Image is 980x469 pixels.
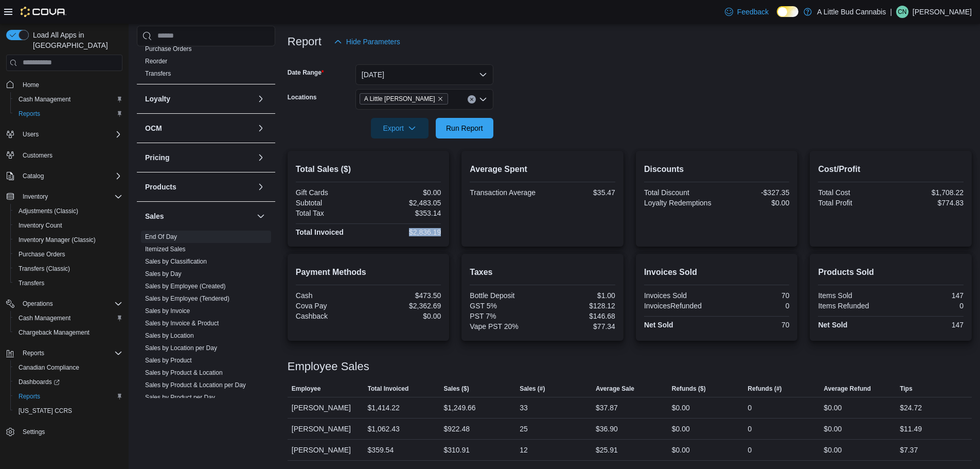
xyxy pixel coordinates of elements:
[545,188,615,197] div: $35.47
[145,123,162,133] h3: OCM
[145,182,176,192] h3: Products
[818,321,847,329] strong: Net Sold
[900,423,922,435] div: $11.49
[14,93,122,106] span: Cash Management
[19,128,43,141] button: Users
[10,247,127,262] button: Purchase Orders
[719,302,789,310] div: 0
[913,6,972,18] p: [PERSON_NAME]
[10,276,127,290] button: Transfers
[10,404,127,418] button: [US_STATE] CCRS
[145,152,253,163] button: Pricing
[644,199,715,207] div: Loyalty Redemptions
[900,385,912,393] span: Tips
[296,163,441,176] h2: Total Sales ($)
[145,270,182,277] a: Sales by Day
[19,221,62,230] span: Inventory Count
[468,95,476,103] button: Clear input
[818,302,888,310] div: Items Refunded
[520,385,545,393] span: Sales (#)
[10,325,127,340] button: Chargeback Management
[296,312,366,320] div: Cashback
[19,426,49,438] a: Settings
[893,199,964,207] div: $774.83
[145,70,171,77] a: Transfers
[644,291,715,300] div: Invoices Sold
[145,344,217,352] a: Sales by Location per Day
[145,70,171,78] span: Transfers
[644,188,715,197] div: Total Discount
[19,425,122,438] span: Settings
[719,291,789,300] div: 70
[14,312,122,324] span: Cash Management
[824,423,842,435] div: $0.00
[14,312,75,324] a: Cash Management
[737,7,769,17] span: Feedback
[346,37,400,47] span: Hide Parameters
[14,326,122,339] span: Chargeback Management
[23,193,48,201] span: Inventory
[377,118,422,138] span: Export
[443,444,470,456] div: $310.91
[2,127,127,142] button: Users
[145,211,164,221] h3: Sales
[255,151,267,164] button: Pricing
[145,393,215,402] span: Sales by Product per Day
[824,385,871,393] span: Average Refund
[145,152,169,163] h3: Pricing
[19,265,70,273] span: Transfers (Classic)
[145,307,190,315] a: Sales by Invoice
[470,322,540,331] div: Vape PST 20%
[672,402,690,414] div: $0.00
[817,6,886,18] p: A Little Bud Cannabis
[14,405,122,417] span: Washington CCRS
[14,263,122,275] span: Transfers (Classic)
[19,347,122,359] span: Reports
[14,263,74,275] a: Transfers (Classic)
[19,149,122,162] span: Customers
[2,346,127,360] button: Reports
[145,369,223,377] span: Sales by Product & Location
[19,298,122,310] span: Operations
[296,199,366,207] div: Subtotal
[355,64,493,85] button: [DATE]
[470,291,540,300] div: Bottle Deposit
[14,390,122,403] span: Reports
[145,45,192,53] a: Purchase Orders
[19,128,122,141] span: Users
[818,188,888,197] div: Total Cost
[145,344,217,352] span: Sales by Location per Day
[370,312,441,320] div: $0.00
[29,30,122,50] span: Load All Apps in [GEOGRAPHIC_DATA]
[364,94,435,104] span: A Little [PERSON_NAME]
[296,188,366,197] div: Gift Cards
[10,233,127,247] button: Inventory Manager (Classic)
[370,228,441,236] div: $2,836.19
[368,385,409,393] span: Total Invoiced
[896,6,908,18] div: Chris Nash
[719,188,789,197] div: -$327.35
[370,291,441,300] div: $473.50
[145,295,229,302] a: Sales by Employee (Tendered)
[10,389,127,404] button: Reports
[818,266,964,279] h2: Products Sold
[10,262,127,276] button: Transfers (Classic)
[10,311,127,325] button: Cash Management
[900,444,918,456] div: $7.37
[368,444,394,456] div: $359.54
[14,248,122,260] span: Purchase Orders
[545,302,615,310] div: $128.12
[330,31,404,52] button: Hide Parameters
[145,357,192,364] a: Sales by Product
[719,321,789,329] div: 70
[14,205,82,217] a: Adjustments (Classic)
[436,118,493,138] button: Run Report
[19,95,70,103] span: Cash Management
[545,312,615,320] div: $146.68
[14,361,122,374] span: Canadian Compliance
[19,314,70,322] span: Cash Management
[145,58,167,65] a: Reorder
[145,381,246,389] a: Sales by Product & Location per Day
[470,188,540,197] div: Transaction Average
